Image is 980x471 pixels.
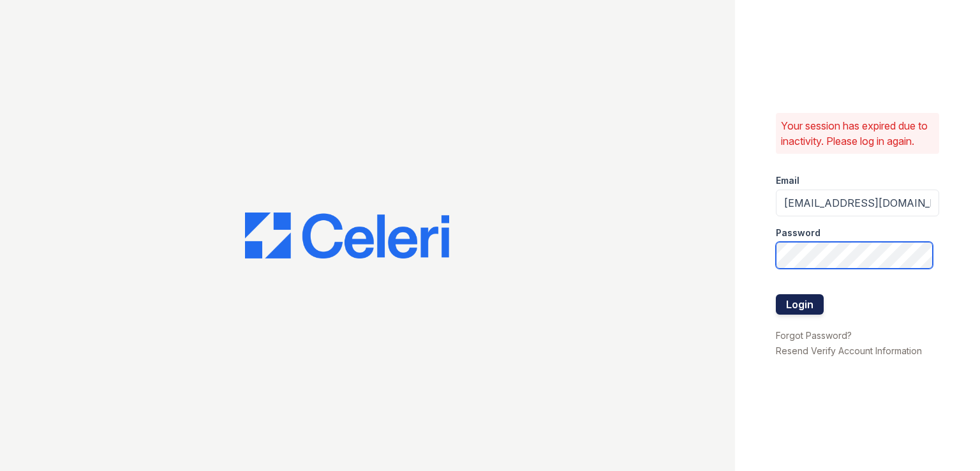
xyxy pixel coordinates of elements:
[245,213,449,258] img: CE_Logo_Blue-a8612792a0a2168367f1c8372b55b34899dd931a85d93a1a3d3e32e68fde9ad4.png
[776,174,799,187] label: Email
[776,227,820,239] label: Password
[776,294,824,315] button: Login
[776,330,852,341] a: Forgot Password?
[776,345,922,356] a: Resend Verify Account Information
[781,118,934,149] p: Your session has expired due to inactivity. Please log in again.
